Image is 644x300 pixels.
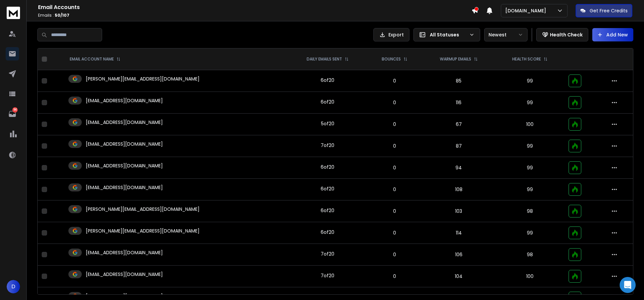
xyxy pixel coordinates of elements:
[505,7,549,14] p: [DOMAIN_NAME]
[371,143,418,149] p: 0
[86,76,200,82] p: [PERSON_NAME][EMAIL_ADDRESS][DOMAIN_NAME]
[86,228,200,234] p: [PERSON_NAME][EMAIL_ADDRESS][DOMAIN_NAME]
[590,7,628,14] p: Get Free Credits
[422,244,496,266] td: 106
[86,141,163,147] p: [EMAIL_ADDRESS][DOMAIN_NAME]
[422,70,496,92] td: 85
[430,31,466,38] p: All Statuses
[422,179,496,200] td: 108
[55,12,69,18] span: 50 / 107
[86,119,163,126] p: [EMAIL_ADDRESS][DOMAIN_NAME]
[321,164,334,170] div: 6 of 20
[484,28,528,41] button: Newest
[86,97,163,104] p: [EMAIL_ADDRESS][DOMAIN_NAME]
[496,135,565,157] td: 99
[321,207,334,214] div: 6 of 20
[371,78,418,84] p: 0
[422,200,496,222] td: 103
[371,208,418,214] p: 0
[422,157,496,179] td: 94
[7,280,20,293] button: D
[422,222,496,244] td: 114
[321,142,334,149] div: 7 of 20
[6,107,19,121] a: 94
[422,135,496,157] td: 87
[86,162,163,169] p: [EMAIL_ADDRESS][DOMAIN_NAME]
[321,77,334,84] div: 6 of 20
[576,4,632,17] button: Get Free Credits
[371,99,418,106] p: 0
[86,271,163,278] p: [EMAIL_ADDRESS][DOMAIN_NAME]
[371,121,418,128] p: 0
[422,114,496,135] td: 67
[86,249,163,256] p: [EMAIL_ADDRESS][DOMAIN_NAME]
[496,200,565,222] td: 98
[512,56,541,62] p: HEALTH SCORE
[321,251,334,257] div: 7 of 20
[496,157,565,179] td: 99
[496,222,565,244] td: 99
[496,179,565,200] td: 99
[371,230,418,236] p: 0
[321,120,334,127] div: 5 of 20
[321,229,334,236] div: 6 of 20
[496,114,565,135] td: 100
[12,107,18,113] p: 94
[321,272,334,279] div: 7 of 20
[620,277,636,293] div: Open Intercom Messenger
[550,31,583,38] p: Health Check
[373,28,409,41] button: Export
[496,70,565,92] td: 99
[496,244,565,266] td: 98
[307,56,342,62] p: DAILY EMAILS SENT
[371,186,418,193] p: 0
[371,251,418,258] p: 0
[7,7,20,19] img: logo
[422,266,496,287] td: 104
[38,13,471,18] p: Emails :
[496,266,565,287] td: 100
[440,56,471,62] p: WARMUP EMAILS
[496,92,565,114] td: 99
[38,3,471,11] h1: Email Accounts
[86,293,163,299] p: [EMAIL_ADDRESS][DOMAIN_NAME]
[321,99,334,105] div: 6 of 20
[422,92,496,114] td: 116
[70,56,120,62] div: EMAIL ACCOUNT NAME
[536,28,588,41] button: Health Check
[371,164,418,171] p: 0
[592,28,633,41] button: Add New
[382,56,401,62] p: BOUNCES
[371,273,418,280] p: 0
[86,184,163,191] p: [EMAIL_ADDRESS][DOMAIN_NAME]
[321,185,334,192] div: 6 of 20
[86,206,200,212] p: [PERSON_NAME][EMAIL_ADDRESS][DOMAIN_NAME]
